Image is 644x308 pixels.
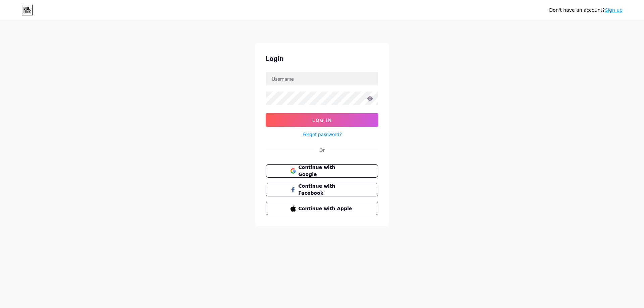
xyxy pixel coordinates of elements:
[299,205,354,212] span: Continue with Apple
[312,117,332,123] span: Log In
[266,72,378,85] input: Username
[319,146,325,153] div: Or
[266,164,378,178] button: Continue with Google
[266,183,378,196] button: Continue with Facebook
[303,131,342,138] a: Forgot password?
[549,7,623,14] div: Don't have an account?
[605,7,623,13] a: Sign up
[266,113,378,127] button: Log In
[299,183,354,197] span: Continue with Facebook
[266,202,378,215] button: Continue with Apple
[299,164,354,178] span: Continue with Google
[266,54,378,64] div: Login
